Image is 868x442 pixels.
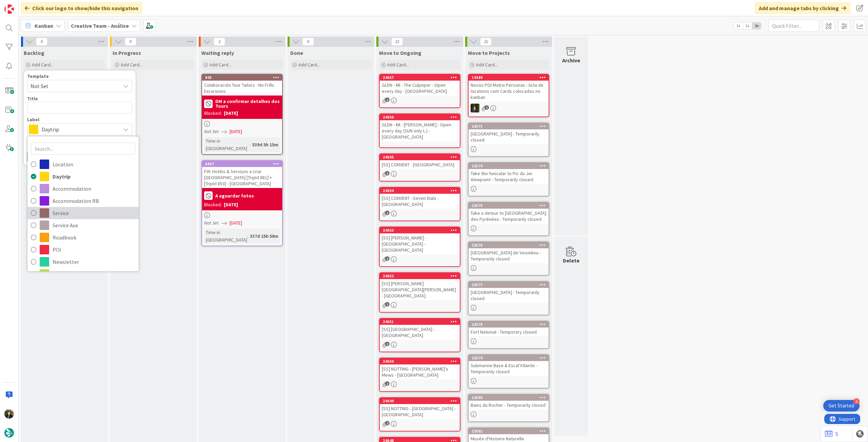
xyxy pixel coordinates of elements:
[27,256,139,268] a: Newsletter
[380,325,460,340] div: [SS] [GEOGRAPHIC_DATA] - [GEOGRAPHIC_DATA]
[53,171,135,182] span: Daytrip
[383,359,460,364] div: 24650
[387,62,409,68] span: Add Card...
[385,381,390,386] span: 2
[202,75,282,96] div: 805Colaboración Tour Tailors - No Frills Excursions
[27,231,139,244] a: Roadbook
[42,125,117,134] span: Daytrip
[27,268,139,280] a: Car
[469,209,549,224] div: Take a detour to [GEOGRAPHIC_DATA] des Pyrénées - Temporarily closed
[472,322,549,327] div: 23578
[202,161,282,167] div: 6937
[562,56,580,64] div: Archive
[53,196,135,206] span: Accommodation RB
[480,38,492,46] span: 21
[380,75,460,96] div: 24657GLDN - €€ - The Culpeper - Open every day - [GEOGRAPHIC_DATA]
[469,123,549,129] div: 23571
[214,38,225,46] span: 2
[380,114,460,120] div: 24656
[204,110,222,117] div: Blocked:
[472,124,549,129] div: 23571
[380,227,460,233] div: 24653
[204,229,247,244] div: Time in [GEOGRAPHIC_DATA]
[125,38,136,46] span: 0
[36,38,47,46] span: 0
[215,99,280,108] b: DM a confirmar detalhes dos Tours
[380,358,460,379] div: 24650[SS] NOTTING - [PERSON_NAME]'s Mews - [GEOGRAPHIC_DATA]
[53,208,135,218] span: Service
[27,244,139,256] a: POI
[71,22,129,29] b: Creative Team - Análise
[31,143,135,155] input: Search...
[27,96,38,102] label: Title
[201,49,234,56] span: Waiting reply
[32,62,54,68] span: Add Card...
[205,75,282,80] div: 805
[302,38,314,46] span: 0
[485,105,489,110] span: 1
[469,75,549,102] div: 19389Novos POI Matrix Personas - lista de locations com Cards colocados no kanban
[469,242,549,263] div: 23576[GEOGRAPHIC_DATA] de Voisinlieu - Temporarily closed
[380,273,460,300] div: 24652[SS] [PERSON_NAME][GEOGRAPHIC_DATA][PERSON_NAME] - [GEOGRAPHIC_DATA]
[385,98,390,102] span: 2
[385,302,390,307] span: 1
[250,141,251,148] span: :
[380,188,460,209] div: 24654[SS] CONVENT - Seven Dials - [GEOGRAPHIC_DATA]
[768,20,819,32] input: Quick Filter...
[752,22,761,29] span: 3x
[202,75,282,81] div: 805
[469,321,549,328] div: 23578
[380,81,460,96] div: GLDN - €€ - The Culpeper - Open every day - [GEOGRAPHIC_DATA]
[290,49,303,56] span: Done
[563,256,579,265] div: Delete
[472,356,549,360] div: 23579
[391,38,403,46] span: 22
[230,128,242,135] span: [DATE]
[204,220,219,226] i: Not Set
[385,256,390,261] span: 2
[469,248,549,263] div: [GEOGRAPHIC_DATA] de Voisinlieu - Temporarily closed
[734,22,743,29] span: 1x
[247,232,248,240] span: :
[21,2,142,14] div: Click our logo to show/hide this navigation
[383,188,460,193] div: 24654
[380,154,460,160] div: 24655
[383,115,460,120] div: 24656
[469,104,549,112] div: MC
[4,4,14,14] img: Visit kanbanzone.com
[27,207,139,219] a: Service
[27,170,139,183] a: Daytrip
[380,227,460,254] div: 24653[SS] [PERSON_NAME] - [GEOGRAPHIC_DATA] - [GEOGRAPHIC_DATA]
[210,62,231,68] span: Add Card...
[471,104,479,112] img: MC
[204,128,219,134] i: Not Set
[380,319,460,340] div: 24651[SS] [GEOGRAPHIC_DATA] - [GEOGRAPHIC_DATA]
[476,62,498,68] span: Add Card...
[230,219,242,227] span: [DATE]
[202,81,282,96] div: Colaboración Tour Tailors - No Frills Excursions
[469,321,549,336] div: 23578Fort National - Temporary closed
[385,171,390,175] span: 2
[472,282,549,287] div: 23577
[215,193,254,198] b: A aguardar fotos
[380,273,460,279] div: 24652
[53,245,135,255] span: POI
[380,160,460,169] div: [SS] CONVENT - [GEOGRAPHIC_DATA]
[380,358,460,364] div: 24650
[383,75,460,80] div: 24657
[469,203,549,209] div: 23575
[224,110,238,117] div: [DATE]
[469,355,549,376] div: 23579Submarine Base & Escal’Atlantic - Temporarily closed
[27,117,39,122] span: Label
[248,232,280,240] div: 337d 15h 58m
[380,398,460,404] div: 24649
[204,137,250,152] div: Time in [GEOGRAPHIC_DATA]
[379,49,421,56] span: Move to Ongoing
[469,81,549,102] div: Novos POI Matrix Personas - lista de locations com Cards colocados no kanban
[380,319,460,325] div: 24651
[469,123,549,144] div: 23571[GEOGRAPHIC_DATA] - Temporarily closed
[472,429,549,434] div: 23581
[469,395,549,401] div: 23580
[383,155,460,160] div: 24655
[24,49,44,56] span: Backlog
